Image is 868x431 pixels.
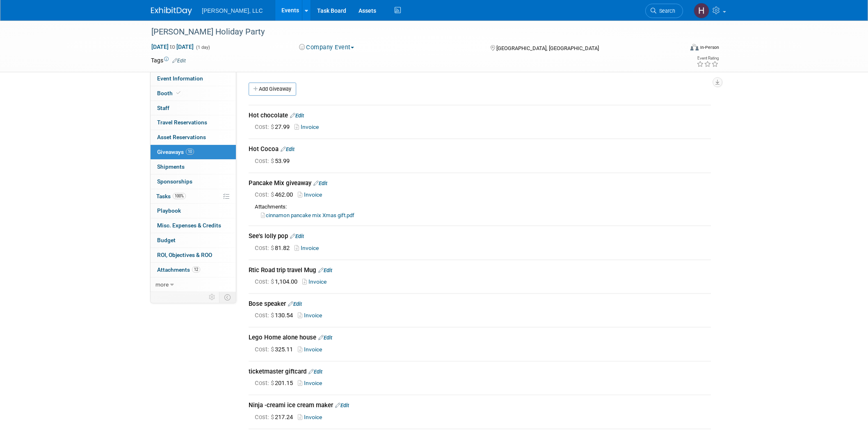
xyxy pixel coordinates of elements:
span: Travel Reservations [157,119,207,126]
a: Invoice [295,124,322,130]
span: Playbook [157,207,181,214]
span: ROI, Objectives & ROO [157,252,212,258]
span: Staff [157,105,169,111]
a: Staff [151,101,236,115]
span: Budget [157,237,176,243]
span: 201.15 [255,379,296,387]
div: Ninja -creami ice cream maker [249,401,711,410]
a: Edit [281,146,295,152]
a: Invoice [298,380,325,386]
div: Pancake Mix giveaway [249,179,711,188]
div: Hot chocolate [249,111,711,120]
a: Invoice [298,312,325,319]
a: Booth [151,86,236,101]
div: In-Person [700,44,719,50]
span: 100% [173,193,186,199]
span: Asset Reservations [157,134,206,140]
span: Search [656,8,675,14]
span: 462.00 [255,191,296,198]
span: more [155,281,169,288]
span: Shipments [157,163,185,170]
div: Hot Cocoa [249,145,711,154]
span: Cost: $ [255,244,275,252]
a: Invoice [302,278,330,285]
td: Personalize Event Tab Strip [205,292,219,303]
a: Edit [290,112,304,119]
img: ExhibitDay [151,7,192,15]
span: 325.11 [255,346,296,353]
span: 217.24 [255,413,296,421]
span: 53.99 [255,157,293,165]
span: to [169,44,176,50]
span: (1 day) [195,45,210,50]
span: [DATE] [DATE] [151,43,194,50]
span: Giveaways [157,149,194,155]
span: Misc. Expenses & Credits [157,222,221,229]
img: Format-Inperson.png [690,44,699,50]
td: Tags [151,56,186,64]
a: Misc. Expenses & Credits [151,218,236,233]
a: ROI, Objectives & ROO [151,248,236,262]
div: Event Rating [697,56,719,60]
div: Attachments: [255,203,711,211]
span: [PERSON_NAME], LLC [202,7,263,14]
a: Invoice [298,414,325,420]
a: Attachments12 [151,263,236,277]
a: Edit [290,233,304,239]
span: Event Information [157,75,203,82]
a: Edit [318,335,332,341]
div: Event Format [635,43,719,55]
a: Tasks100% [151,189,236,204]
a: Budget [151,233,236,248]
button: Company Event [296,43,357,52]
span: [GEOGRAPHIC_DATA], [GEOGRAPHIC_DATA] [496,45,599,51]
a: more [151,277,236,292]
span: Cost: $ [255,379,275,387]
a: Edit [288,301,302,307]
a: Edit [313,180,327,186]
span: 1,104.00 [255,278,301,285]
a: Invoice [298,346,325,353]
span: 130.54 [255,312,296,319]
a: Add Giveaway [249,83,296,96]
a: Search [645,4,683,18]
span: Cost: $ [255,346,275,353]
span: Tasks [156,193,186,199]
div: Rtic Road trip travel Mug [249,266,711,275]
span: 81.82 [255,244,293,252]
div: Lego Home alone house [249,333,711,342]
span: Cost: $ [255,312,275,319]
a: Shipments [151,160,236,174]
i: Booth reservation complete [176,91,180,95]
a: Invoice [295,245,322,251]
a: Playbook [151,204,236,218]
span: Sponsorships [157,178,192,185]
a: Giveaways10 [151,145,236,159]
div: Bose speaker [249,300,711,308]
div: ticketmaster giftcard [249,367,711,376]
span: Attachments [157,266,200,273]
span: Booth [157,90,182,96]
a: cinnamon pancake mix Xmas gift.pdf [261,212,354,218]
a: Edit [318,267,332,273]
a: Travel Reservations [151,115,236,130]
a: Invoice [298,191,325,198]
a: Edit [308,369,322,375]
span: 12 [192,266,200,273]
a: Edit [335,402,349,408]
span: 27.99 [255,123,293,131]
div: [PERSON_NAME] Holiday Party [148,25,671,39]
span: 10 [186,149,194,155]
a: Sponsorships [151,174,236,189]
span: Cost: $ [255,157,275,165]
img: Hannah Mulholland [694,3,709,18]
span: Cost: $ [255,191,275,198]
a: Event Information [151,71,236,86]
span: Cost: $ [255,278,275,285]
a: Asset Reservations [151,130,236,144]
span: Cost: $ [255,413,275,421]
div: See's lolly pop [249,232,711,241]
span: Cost: $ [255,123,275,131]
td: Toggle Event Tabs [219,292,236,303]
a: Edit [172,58,186,64]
